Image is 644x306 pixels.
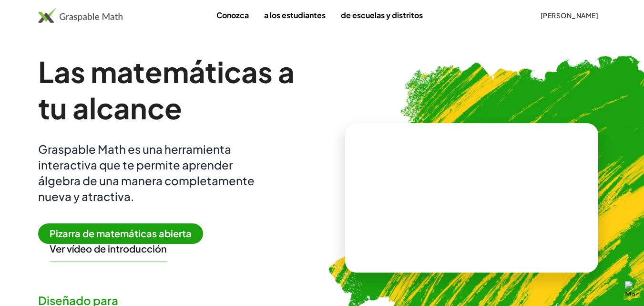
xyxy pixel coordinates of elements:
font: Conozca [216,10,249,20]
font: a los estudiantes [264,10,326,20]
font: Ver vídeo de introducción [50,243,167,254]
font: Las matemáticas a tu alcance [38,53,295,126]
a: a los estudiantes [256,6,333,24]
video: ¿Qué es esto? Es notación matemática dinámica. Esta notación desempeña un papel fundamental en có... [400,162,543,233]
a: Conozca [209,6,256,24]
font: Pizarra de matemáticas abierta [50,227,192,239]
a: Pizarra de matemáticas abierta [38,229,211,239]
font: [PERSON_NAME] [541,11,598,20]
font: de escuelas y distritos [341,10,423,20]
button: Ver vídeo de introducción [50,243,167,255]
font: Graspable Math es una herramienta interactiva que te permite aprender álgebra de una manera compl... [38,142,255,203]
a: de escuelas y distritos [333,6,430,24]
button: [PERSON_NAME] [532,7,606,24]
